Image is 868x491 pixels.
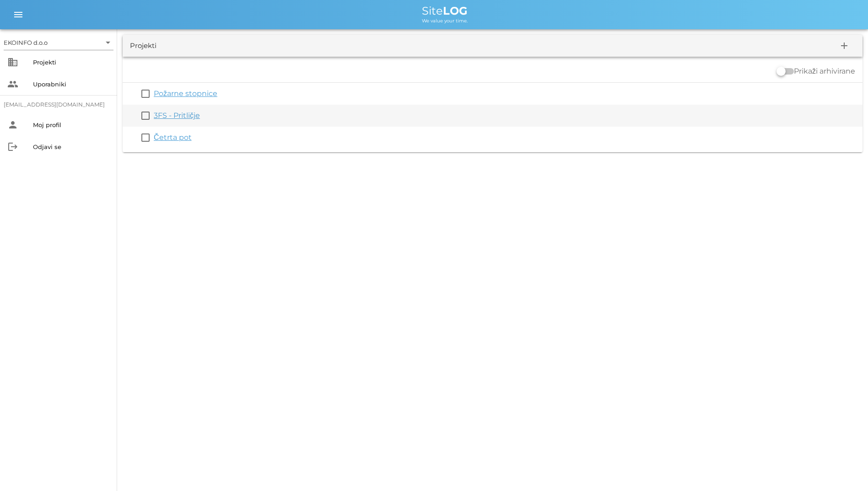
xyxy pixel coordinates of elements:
div: Pripomoček za klepet [737,392,868,491]
label: Prikaži arhivirane [794,67,855,76]
iframe: Chat Widget [737,392,868,491]
i: arrow_drop_down [102,37,113,48]
a: 3FS - Pritličje [154,111,200,120]
span: Site [422,4,468,17]
i: logout [7,141,18,152]
i: business [7,57,18,68]
div: Projekti [33,59,110,66]
a: Četrta pot [154,133,192,142]
i: person [7,119,18,130]
i: people [7,79,18,90]
button: check_box_outline_blank [140,88,151,99]
div: Projekti [130,41,156,51]
button: check_box_outline_blank [140,132,151,143]
b: LOG [443,4,468,17]
div: Moj profil [33,121,110,128]
div: EKOINFO d.o.o [4,38,48,47]
div: EKOINFO d.o.o [4,35,113,50]
div: Uporabniki [33,80,110,88]
div: Odjavi se [33,143,110,150]
i: menu [13,9,24,20]
button: check_box_outline_blank [140,110,151,121]
a: Požarne stopnice [154,89,217,98]
i: add [839,40,850,51]
span: We value your time. [422,18,468,24]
